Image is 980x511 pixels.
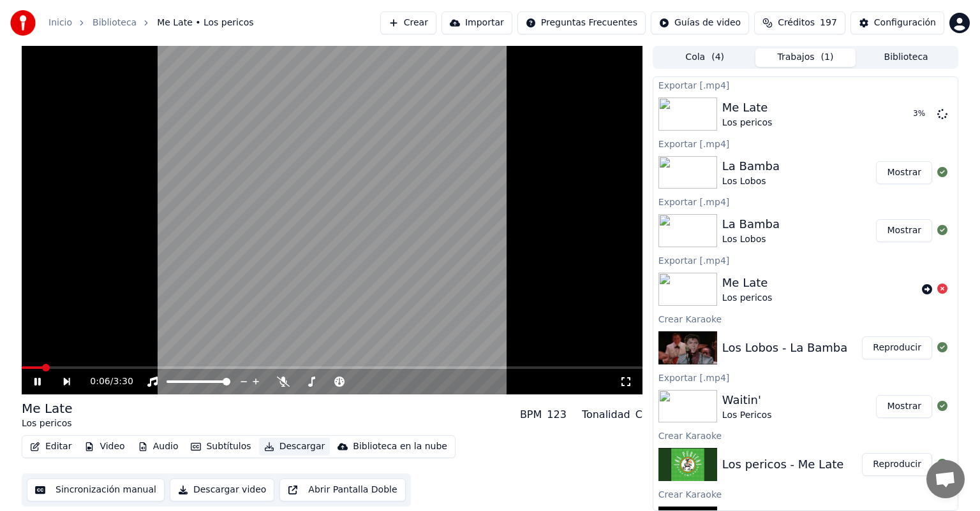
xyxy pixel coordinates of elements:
[90,375,121,388] div: /
[722,157,780,175] div: La Bamba
[722,391,772,409] div: Waitin'
[722,339,847,357] div: Los Lobos - La Bamba
[862,453,932,476] button: Reproducir
[93,17,137,29] a: Biblioteca
[279,479,405,501] button: Abrir Pantalla Doble
[653,486,958,501] div: Crear Karaoke
[653,370,958,385] div: Exportar [.mp4]
[517,11,646,34] button: Preguntas Frecuentes
[653,194,958,209] div: Exportar [.mp4]
[48,17,254,29] nav: breadcrumb
[778,17,815,29] span: Créditos
[186,438,256,456] button: Subtítulos
[850,11,944,34] button: Configuración
[711,51,724,64] span: ( 4 )
[862,336,932,359] button: Reproducir
[113,375,133,388] span: 3:30
[651,11,749,34] button: Guías de video
[653,136,958,151] div: Exportar [.mp4]
[48,17,72,29] a: Inicio
[874,17,936,29] div: Configuración
[10,10,36,36] img: youka
[353,440,447,453] div: Biblioteca en la nube
[722,175,780,188] div: Los Lobos
[133,438,184,456] button: Audio
[520,407,542,422] div: BPM
[655,48,755,67] button: Cola
[722,117,773,129] div: Los pericos
[582,407,630,422] div: Tonalidad
[913,109,932,119] div: 3 %
[547,407,567,422] div: 123
[653,252,958,268] div: Exportar [.mp4]
[25,438,77,456] button: Editar
[653,428,958,443] div: Crear Karaoke
[856,48,956,67] button: Biblioteca
[442,11,512,34] button: Importar
[820,17,837,29] span: 197
[22,417,72,430] div: Los pericos
[27,479,165,501] button: Sincronización manual
[754,11,845,34] button: Créditos197
[722,99,773,117] div: Me Late
[653,77,958,92] div: Exportar [.mp4]
[380,11,436,34] button: Crear
[876,161,932,184] button: Mostrar
[653,311,958,326] div: Crear Karaoke
[722,409,772,422] div: Los Pericos
[157,17,253,29] span: Me Late • Los pericos
[722,233,780,246] div: Los Lobos
[79,438,130,456] button: Video
[22,399,72,417] div: Me Late
[755,48,856,67] button: Trabajos
[722,215,780,233] div: La Bamba
[722,274,773,292] div: Me Late
[876,219,932,242] button: Mostrar
[821,51,834,64] span: ( 1 )
[876,395,932,418] button: Mostrar
[170,479,274,501] button: Descargar video
[926,460,965,498] div: Chat abierto
[635,407,642,422] div: C
[722,456,843,473] div: Los pericos - Me Late
[90,375,110,388] span: 0:06
[722,292,773,305] div: Los pericos
[259,438,330,456] button: Descargar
